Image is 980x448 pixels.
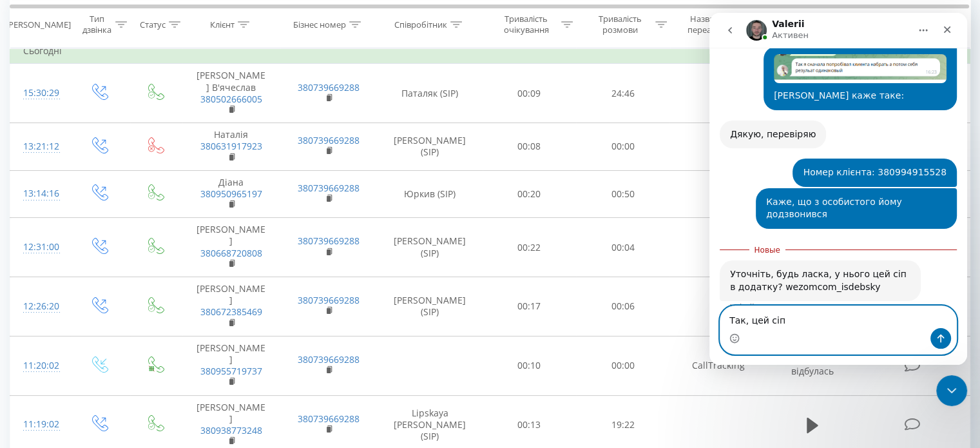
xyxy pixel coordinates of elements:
td: 00:00 [576,336,669,395]
div: 12:31:00 [23,235,57,260]
a: 380739669288 [298,235,360,247]
div: 13:21:12 [23,134,57,159]
td: 00:08 [483,123,576,171]
div: Тип дзвінка [81,14,111,35]
a: 380739669288 [298,294,360,306]
div: 13:14:16 [23,181,57,206]
span: Розмова не відбулась [787,353,838,377]
div: Клієнт [210,19,235,30]
div: Тривалість розмови [588,14,652,35]
td: 00:04 [576,218,669,277]
a: 380739669288 [298,182,360,194]
td: 00:22 [483,218,576,277]
a: 380672385469 [200,306,262,318]
td: [PERSON_NAME] [182,336,280,395]
a: 380739669288 [298,353,360,365]
td: [PERSON_NAME] В'ячеслав [182,64,280,123]
td: 24:46 [576,64,669,123]
td: 00:09 [483,64,576,123]
td: Паталяк (SIP) [378,64,483,123]
td: 00:17 [483,277,576,336]
a: 380631917923 [200,140,262,152]
div: Бізнес номер [293,19,346,30]
div: 11:20:02 [23,353,57,378]
a: 380955719737 [200,365,262,377]
td: [PERSON_NAME] (SIP) [378,123,483,171]
td: 00:50 [576,170,669,218]
td: Юркив (SIP) [378,170,483,218]
td: 00:20 [483,170,576,218]
a: 380502666005 [200,93,262,105]
a: 380668720808 [200,247,262,259]
td: [PERSON_NAME] [182,277,280,336]
td: Сьогодні [10,38,970,64]
td: CallTracking [669,336,767,395]
td: Діана [182,170,280,218]
td: [PERSON_NAME] [182,218,280,277]
iframe: Intercom live chat [709,13,967,365]
div: 12:26:20 [23,294,57,319]
div: 15:30:29 [23,81,57,106]
td: Наталія [182,123,280,171]
td: 00:10 [483,336,576,395]
a: 380739669288 [298,413,360,425]
div: Назва схеми переадресації [682,14,749,35]
iframe: Intercom live chat [936,375,967,406]
a: 380938773248 [200,424,262,436]
div: Статус [140,19,166,30]
a: 380739669288 [298,81,360,93]
div: 11:19:02 [23,412,57,437]
td: [PERSON_NAME] (SIP) [378,218,483,277]
td: [PERSON_NAME] (SIP) [378,277,483,336]
a: 380739669288 [298,134,360,146]
div: Тривалість очікування [494,14,559,35]
td: 00:06 [576,277,669,336]
a: 380950965197 [200,188,262,200]
td: 00:00 [576,123,669,171]
div: Співробітник [394,19,447,30]
div: [PERSON_NAME] [6,19,71,30]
